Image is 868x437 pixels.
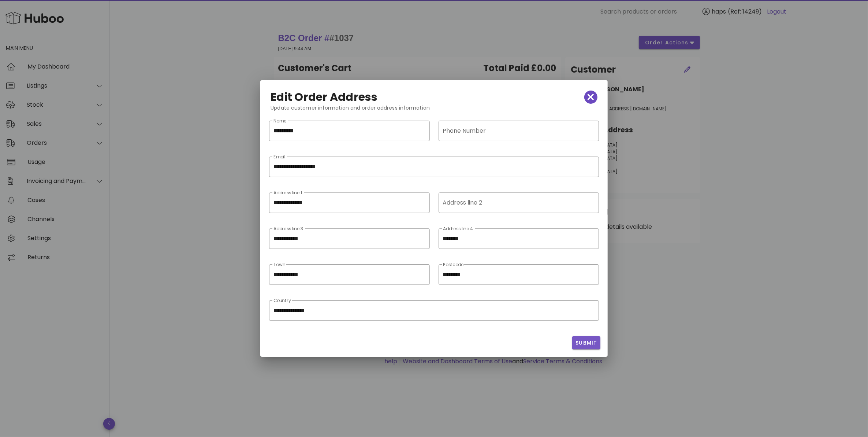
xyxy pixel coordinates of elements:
div: Update customer information and order address information [265,104,603,118]
button: Submit [572,336,600,349]
label: Town [273,262,285,268]
label: Address line 4 [443,226,473,232]
label: Name [273,118,286,124]
label: Country [273,298,291,304]
label: Postcode [443,262,463,268]
label: Address line 3 [273,226,303,232]
label: Email [273,154,285,160]
span: Submit [575,339,597,347]
label: Address line 1 [273,190,302,196]
h2: Edit Order Address [271,91,378,103]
